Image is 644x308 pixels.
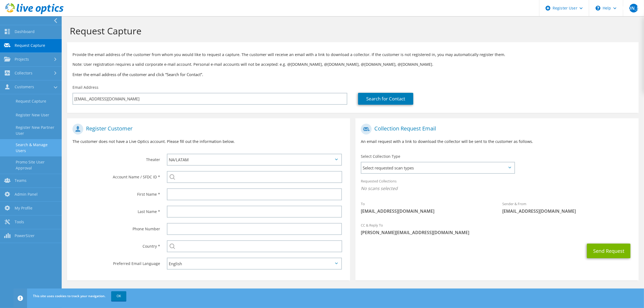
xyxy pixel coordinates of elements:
h1: Request Capture [70,25,633,37]
div: CC & Reply To [355,219,638,238]
label: Email Address [72,85,98,90]
p: The customer does not have a Live Optics account. Please fill out the information below. [72,139,345,145]
span: [PERSON_NAME][EMAIL_ADDRESS][DOMAIN_NAME] [361,230,633,235]
label: Select Collection Type [361,154,400,159]
div: Requested Collections [355,175,638,195]
label: Preferred Email Language [72,258,160,266]
a: Search for Contact [358,93,413,105]
p: An email request with a link to download the collector will be sent to the customer as follows. [361,139,633,145]
a: OK [111,291,126,301]
label: Country * [72,240,160,249]
span: [EMAIL_ADDRESS][DOMAIN_NAME] [503,208,633,214]
div: Sender & From [497,198,639,217]
h3: Enter the email address of the customer and click “Search for Contact”. [72,71,633,77]
h1: Collection Request Email [361,124,630,135]
label: Account Name / SFDC ID * [72,171,160,180]
h1: Register Customer [72,124,342,135]
label: Phone Number [72,223,160,232]
div: To [355,198,497,217]
label: First Name * [72,188,160,197]
span: Select requested scan types [361,162,514,173]
label: Theater [72,154,160,162]
span: No scans selected [361,185,633,191]
span: [EMAIL_ADDRESS][DOMAIN_NAME] [361,208,491,214]
p: Provide the email address of the customer from whom you would like to request a capture. The cust... [72,52,633,58]
span: This site uses cookies to track your navigation. [33,294,105,298]
svg: \n [596,6,600,11]
label: Last Name * [72,206,160,214]
button: Send Request [587,244,630,258]
p: Note: User registration requires a valid corporate e-mail account. Personal e-mail accounts will ... [72,61,633,67]
span: [PERSON_NAME] [629,4,638,12]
